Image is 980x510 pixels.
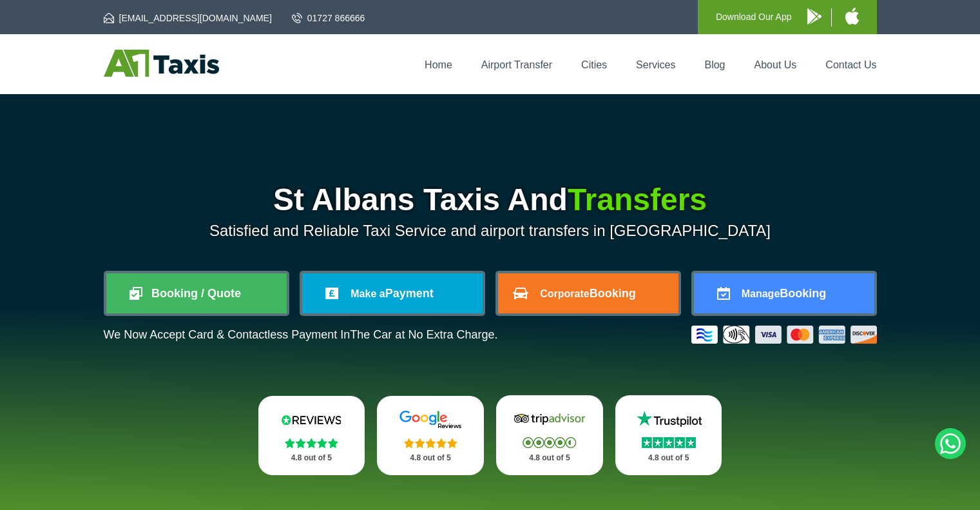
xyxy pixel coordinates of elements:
[496,395,603,475] a: Tripadvisor Stars 4.8 out of 5
[568,182,707,217] span: Transfers
[104,328,498,342] p: We Now Accept Card & Contactless Payment In
[104,184,877,215] h1: St Albans Taxis And
[273,410,350,429] img: Reviews.io
[691,326,877,344] img: Credit And Debit Cards
[523,437,576,448] img: Stars
[694,273,874,313] a: ManageBooking
[742,288,780,299] span: Manage
[716,9,792,25] p: Download Our App
[615,395,722,475] a: Trustpilot Stars 4.8 out of 5
[540,288,589,299] span: Corporate
[302,273,483,313] a: Make aPayment
[636,59,675,70] a: Services
[498,273,678,313] a: CorporateBooking
[106,273,287,313] a: Booking / Quote
[292,12,365,25] a: 01727 866666
[350,328,497,341] span: The Car at No Extra Charge.
[511,409,588,429] img: Tripadvisor
[104,50,219,77] img: A1 Taxis St Albans LTD
[377,396,484,475] a: Google Stars 4.8 out of 5
[642,437,696,448] img: Stars
[629,450,708,466] p: 4.8 out of 5
[404,438,457,448] img: Stars
[258,396,365,475] a: Reviews.io Stars 4.8 out of 5
[273,450,351,466] p: 4.8 out of 5
[630,409,707,429] img: Trustpilot
[285,438,338,448] img: Stars
[581,59,607,70] a: Cities
[104,12,272,25] a: [EMAIL_ADDRESS][DOMAIN_NAME]
[704,59,725,70] a: Blog
[845,8,859,25] img: A1 Taxis iPhone App
[425,59,452,70] a: Home
[481,59,552,70] a: Airport Transfer
[104,222,877,240] p: Satisfied and Reliable Taxi Service and airport transfers in [GEOGRAPHIC_DATA]
[825,59,876,70] a: Contact Us
[510,450,589,466] p: 4.8 out of 5
[392,410,469,429] img: Google
[754,59,797,70] a: About Us
[391,450,470,466] p: 4.8 out of 5
[807,8,821,25] img: A1 Taxis Android App
[351,288,385,299] span: Make a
